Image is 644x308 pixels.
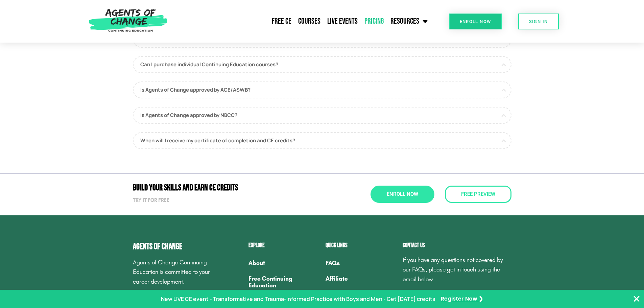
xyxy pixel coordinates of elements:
a: About [248,255,319,271]
h2: Build Your Skills and Earn CE CREDITS [133,184,319,192]
h2: Quick Links [326,242,396,248]
span: Agents of Change Continuing Education is committed to your career development. [133,259,210,286]
span: SIGN IN [529,19,548,24]
h2: Explore [248,242,319,248]
a: Free Continuing Education [248,271,319,293]
span: Enroll Now [460,19,491,24]
a: When will I receive my certificate of completion and CE credits? [133,132,511,149]
a: Is Agents of Change approved by ACE/ASWB? [133,81,511,98]
a: Is Agents of Change approved by NBCC? [133,107,511,124]
h2: Contact us [403,242,511,248]
a: Courses [295,13,324,30]
a: Enroll Now [371,186,434,203]
p: New LIVE CE event - Transformative and Trauma-informed Practice with Boys and Men - Get [DATE] cr... [161,294,435,304]
h4: Agents of Change [133,242,215,251]
a: Enroll Now [449,14,502,29]
a: Free Preview [445,186,511,203]
a: Free CE [268,13,295,30]
span: If you have any questions not covered by our FAQs, please get in touch using the email below [403,256,503,283]
strong: Try it for free [133,197,169,203]
nav: Menu [171,13,431,30]
a: University Partnerships [326,286,396,302]
span: Enroll Now [387,192,418,197]
a: Pricing [361,13,387,30]
a: SIGN IN [518,14,559,29]
a: Live Events [324,13,361,30]
a: Register Now ❯ [441,294,483,304]
a: FAQs [326,255,396,271]
span: Free Preview [461,192,495,197]
a: Resources [387,13,431,30]
a: Affiliate [326,271,396,286]
a: Can I purchase individual Continuing Education courses? [133,56,511,73]
button: Close Banner [633,295,641,303]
